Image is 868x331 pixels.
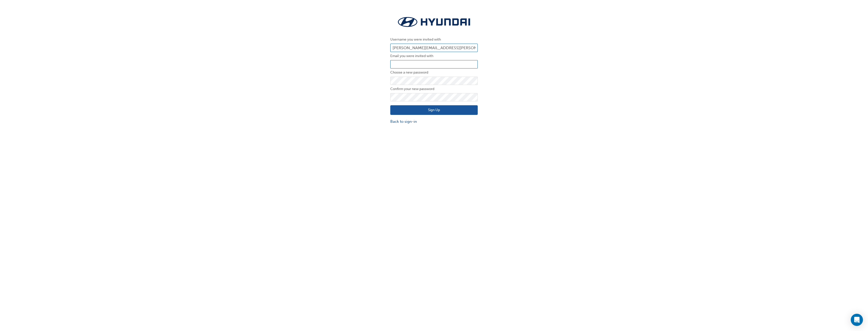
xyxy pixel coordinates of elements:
label: Choose a new password [390,69,478,76]
input: Username [390,44,478,52]
label: Confirm your new password [390,86,478,92]
label: Email you were invited with [390,53,478,59]
a: Back to sign-in [390,119,478,125]
button: Sign Up [390,105,478,115]
img: Trak [390,15,478,29]
label: Username you were invited with [390,37,478,43]
div: Open Intercom Messenger [851,314,863,326]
